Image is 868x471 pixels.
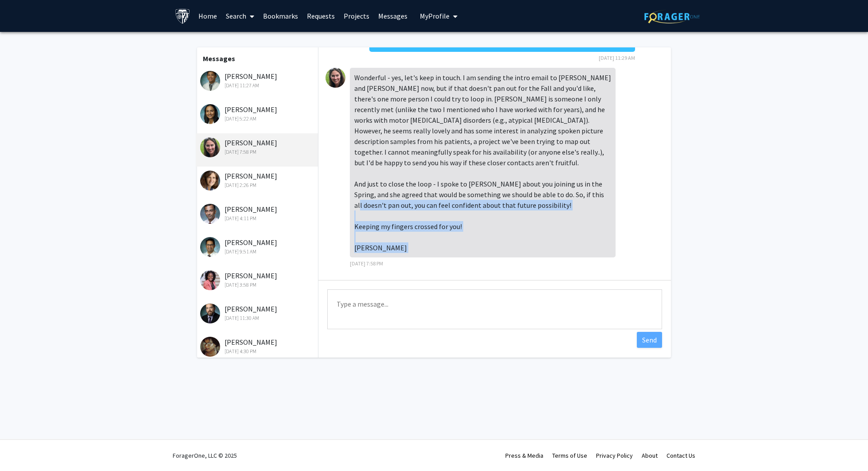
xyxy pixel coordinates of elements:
div: [PERSON_NAME] [200,204,316,222]
img: Kenneth Witwer [200,304,220,323]
img: Bunmi Ogungbe [200,270,220,290]
span: [DATE] 11:29 AM [599,54,635,61]
img: Abhay Moghekar [200,204,220,224]
textarea: Message [327,289,662,329]
div: [PERSON_NAME] [200,270,316,289]
img: Johns Hopkins University Logo [175,8,190,24]
img: Melissa Stockbridge [325,68,345,88]
div: [PERSON_NAME] [200,71,316,90]
div: [PERSON_NAME] [200,237,316,256]
div: [DATE] 5:22 AM [200,115,316,123]
div: [DATE] 11:30 AM [200,314,316,322]
img: Jessica Marie Johnson [200,337,220,357]
div: [DATE] 2:26 PM [200,181,316,189]
div: [PERSON_NAME] [200,104,316,123]
iframe: Chat [7,431,38,464]
a: Press & Media [505,452,543,459]
a: Terms of Use [552,452,587,459]
div: [DATE] 9:51 AM [200,248,316,256]
img: Argye Hillis [200,171,220,191]
img: Melissa Stockbridge [200,137,220,157]
div: Wonderful - yes, let's keep in touch. I am sending the intro email to [PERSON_NAME] and [PERSON_N... [350,68,616,257]
a: Home [194,0,221,31]
a: Requests [302,0,339,31]
img: Jason Chua [200,71,220,91]
div: [DATE] 4:30 PM [200,347,316,355]
div: [PERSON_NAME] [200,337,316,355]
b: Messages [203,54,235,63]
a: Search [221,0,259,31]
div: ForagerOne, LLC © 2025 [173,440,237,471]
div: [PERSON_NAME] [200,137,316,156]
a: About [642,452,658,459]
img: ForagerOne Logo [644,10,700,23]
div: [DATE] 11:27 AM [200,82,316,90]
div: [DATE] 7:58 PM [200,148,316,156]
button: Send [637,332,662,348]
div: [PERSON_NAME] [200,171,316,189]
a: Messages [374,0,412,31]
span: My Profile [420,12,449,20]
img: Rajani Sebastian [200,104,220,124]
a: Contact Us [666,452,695,459]
span: [DATE] 7:58 PM [350,260,383,267]
div: [PERSON_NAME] [200,304,316,322]
a: Privacy Policy [596,452,633,459]
img: Raj Mukherjee [200,237,220,257]
div: [DATE] 4:11 PM [200,214,316,222]
a: Projects [339,0,374,31]
a: Bookmarks [259,0,302,31]
div: [DATE] 3:58 PM [200,281,316,289]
